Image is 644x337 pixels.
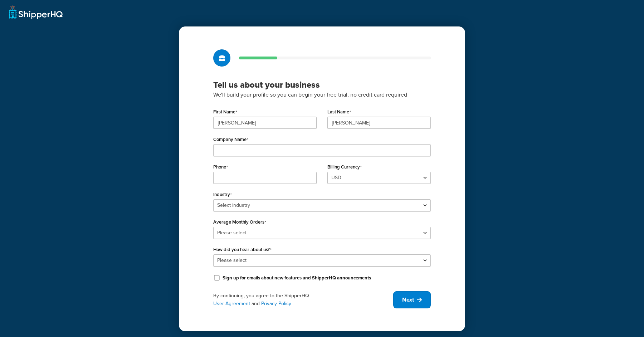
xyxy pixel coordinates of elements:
p: We'll build your profile so you can begin your free trial, no credit card required [213,90,431,99]
label: How did you hear about us? [213,247,272,253]
a: User Agreement [213,300,250,307]
label: First Name [213,109,237,115]
div: By continuing, you agree to the ShipperHQ and [213,292,393,308]
label: Company Name [213,137,248,142]
h3: Tell us about your business [213,79,431,90]
label: Sign up for emails about new features and ShipperHQ announcements [223,275,371,281]
label: Phone [213,164,228,170]
a: Privacy Policy [261,300,291,307]
span: Next [402,296,414,304]
button: Next [393,291,431,308]
label: Billing Currency [327,164,362,170]
label: Last Name [327,109,351,115]
label: Average Monthly Orders [213,219,266,225]
label: Industry [213,192,232,197]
